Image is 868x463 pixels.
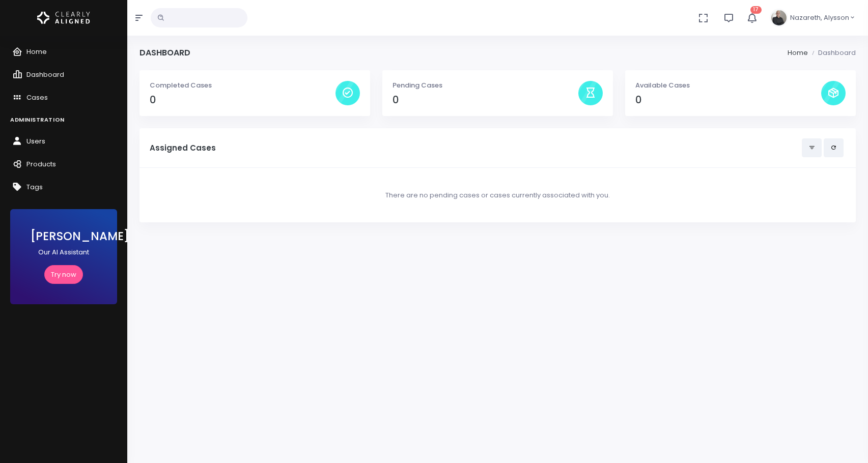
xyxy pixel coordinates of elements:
li: Dashboard [808,48,856,58]
li: Home [788,48,808,58]
p: Pending Cases [393,80,578,91]
h4: 0 [635,94,821,106]
h4: 0 [150,94,335,106]
img: Logo Horizontal [37,7,90,28]
span: Products [26,159,56,169]
span: Nazareth, Alysson [790,13,849,23]
span: 17 [750,6,762,14]
div: There are no pending cases or cases currently associated with you. [150,178,846,213]
h4: 0 [393,94,578,106]
span: Cases [26,93,48,102]
h5: Assigned Cases [150,143,802,153]
img: Header Avatar [770,9,788,27]
span: Users [26,136,45,146]
h3: [PERSON_NAME] [31,229,97,243]
p: Our AI Assistant [31,247,97,257]
p: Completed Cases [150,80,335,91]
span: Dashboard [26,70,64,79]
p: Available Cases [635,80,821,91]
span: Home [26,47,47,56]
h4: Dashboard [139,48,190,57]
span: Tags [26,182,43,192]
a: Try now [44,265,83,284]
